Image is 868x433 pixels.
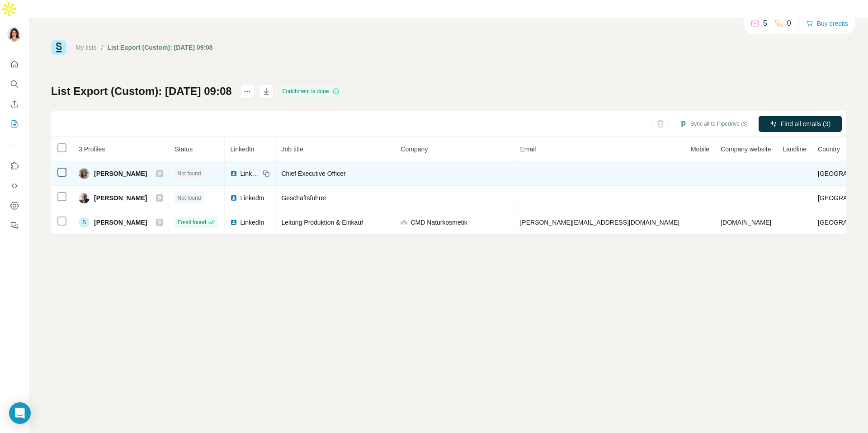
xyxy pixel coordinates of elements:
button: Quick start [7,56,22,72]
span: Email found [177,218,206,226]
span: Landline [783,146,807,153]
button: Feedback [7,217,22,234]
button: Sync all to Pipedrive (3) [673,117,754,131]
span: Mobile [691,146,709,153]
button: Use Surfe API [7,178,22,194]
div: Enrichment is done [280,86,343,97]
span: [DOMAIN_NAME] [721,219,771,226]
span: Not found [177,194,201,202]
div: S [79,217,90,228]
li: / [101,43,103,52]
button: Search [7,76,22,92]
img: Avatar [79,193,90,203]
button: Buy credits [806,17,848,30]
span: Find all emails (3) [781,119,830,128]
img: company-logo [401,219,408,226]
img: Avatar [7,27,22,42]
span: LinkedIn [240,218,264,227]
span: LinkedIn [240,193,264,202]
img: LinkedIn logo [230,219,237,226]
button: actions [240,84,255,99]
img: Surfe Logo [51,40,66,55]
span: LinkedIn [230,146,254,153]
span: 3 Profiles [79,146,105,153]
span: Not found [177,169,201,178]
div: Open Intercom Messenger [9,402,31,424]
span: [PERSON_NAME] [94,218,147,227]
span: Status [175,146,193,153]
span: [PERSON_NAME] [94,169,147,178]
span: Company website [721,146,771,153]
span: Country [818,146,840,153]
span: CMD Naturkosmetik [410,218,467,227]
span: Geschäftsführer [281,194,326,202]
span: [PERSON_NAME] [94,193,147,202]
span: LinkedIn [240,169,260,178]
img: LinkedIn logo [230,194,237,202]
h1: List Export (Custom): [DATE] 09:08 [51,84,232,99]
p: 0 [787,18,791,29]
span: Email [520,146,536,153]
span: Company [401,146,428,153]
p: 5 [763,18,767,29]
div: List Export (Custom): [DATE] 09:08 [108,43,213,52]
span: Chief Executive Officer [281,170,345,177]
button: Dashboard [7,198,22,214]
img: LinkedIn logo [230,170,237,177]
button: Find all emails (3) [759,116,842,132]
button: Enrich CSV [7,96,22,112]
a: My lists [75,44,97,51]
span: [PERSON_NAME][EMAIL_ADDRESS][DOMAIN_NAME] [520,219,679,226]
span: Job title [281,146,303,153]
button: Use Surfe on LinkedIn [7,158,22,174]
img: Avatar [79,168,90,179]
span: Leitung Produktion & Einkauf [281,219,363,226]
button: My lists [7,116,22,132]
